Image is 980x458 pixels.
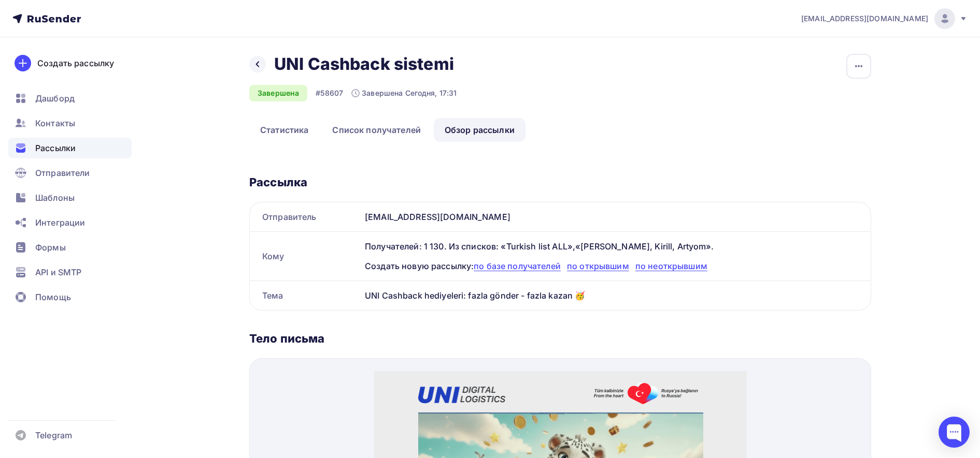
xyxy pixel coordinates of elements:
strong: [PERSON_NAME] için lojistik partner [PERSON_NAME][PERSON_NAME] en önemli kriterler nelerdir? [64,207,308,231]
p: UNI Cashback sistemi, lojistik cironuza bağlı olarak size ödenen özel bir ödül sistemidir. Bir sa... [60,239,314,271]
a: [EMAIL_ADDRESS][DOMAIN_NAME] [801,8,968,29]
span: Рассылки [35,142,76,154]
span: Интеграции [35,216,85,229]
a: Статистика [249,118,319,142]
a: Дашборд [8,88,132,109]
div: UNI Cashback hediyeleri: fazla gönder - fazla kazan 🥳 [361,281,871,310]
a: Рассылки [8,138,132,158]
a: Отправители [8,162,132,183]
div: Отправитель [250,202,361,231]
span: Дашборд [35,92,75,105]
div: Кому [250,232,361,280]
a: Шаблоны [8,187,132,208]
span: Отправители [35,167,90,179]
span: [EMAIL_ADDRESS][DOMAIN_NAME] [801,13,928,24]
div: Завершена Сегодня, 17:31 [351,88,457,98]
a: Обзор рассылки [434,118,525,142]
a: Список получателей [321,118,432,142]
div: Создать новую рассылку: [365,260,858,272]
div: Тема [250,281,361,310]
div: [EMAIL_ADDRESS][DOMAIN_NAME] [361,202,871,231]
a: Формы [8,237,132,258]
p: Bu sistem, ASE-UNI ile çalışan satıcıların hem gelirlerini artırmalarına hem de işlerini daha ver... [60,282,314,304]
span: по базе получателей [474,261,561,271]
div: Рассылка [249,175,871,189]
div: #58607 [316,88,343,98]
a: Контакты [8,113,132,134]
div: Тело письма [249,331,871,346]
div: Завершена [249,85,307,101]
span: Формы [35,241,66,254]
div: Получателей: 1 130. Из списков: «Turkish list ALL»,«[PERSON_NAME], Kirill, Artyom». [365,240,858,253]
span: по открывшим [567,261,629,271]
div: Создать рассылку [37,57,114,69]
span: Telegram [35,429,72,441]
span: Шаблоны [35,191,75,204]
h2: UNI Cashback sistemi [274,54,454,75]
span: Помощь [35,291,71,303]
span: API и SMTP [35,266,81,278]
span: по неоткрывшим [635,261,707,271]
strong: UNI Cashback baremleri aşağıdaki şekildedir [87,352,286,362]
span: Контакты [35,117,75,129]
